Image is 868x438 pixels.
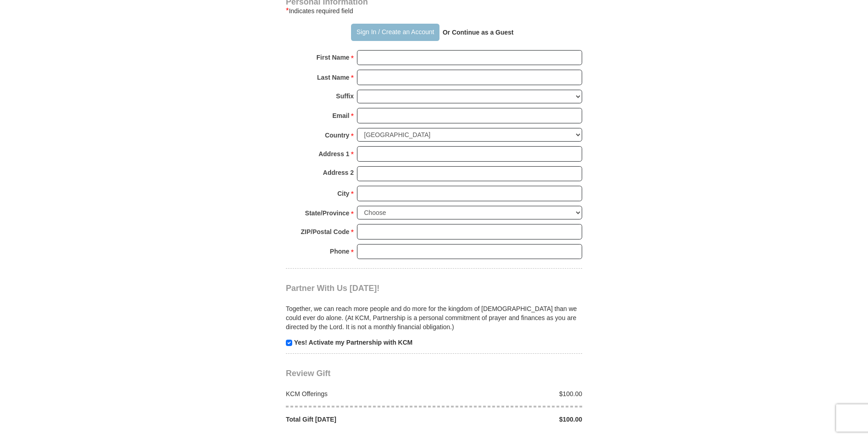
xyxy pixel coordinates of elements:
p: Together, we can reach more people and do more for the kingdom of [DEMOGRAPHIC_DATA] than we coul... [286,304,582,331]
strong: Last Name [317,71,350,84]
strong: ZIP/Postal Code [301,225,350,238]
strong: Address 1 [319,148,350,160]
strong: Country [325,129,350,142]
div: $100.00 [434,415,587,424]
strong: City [337,187,349,200]
strong: Or Continue as a Guest [443,29,514,36]
strong: Suffix [336,90,354,102]
strong: First Name [316,51,349,64]
span: Partner With Us [DATE]! [286,284,380,293]
div: Indicates required field [286,5,582,16]
strong: Address 2 [323,166,354,179]
strong: Yes! Activate my Partnership with KCM [294,339,413,346]
strong: Email [332,109,349,122]
div: $100.00 [434,389,587,398]
button: Sign In / Create an Account [351,24,439,41]
strong: State/Province [305,207,349,219]
div: KCM Offerings [281,389,434,398]
span: Review Gift [286,369,331,378]
div: Total Gift [DATE] [281,415,434,424]
strong: Phone [330,245,350,258]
